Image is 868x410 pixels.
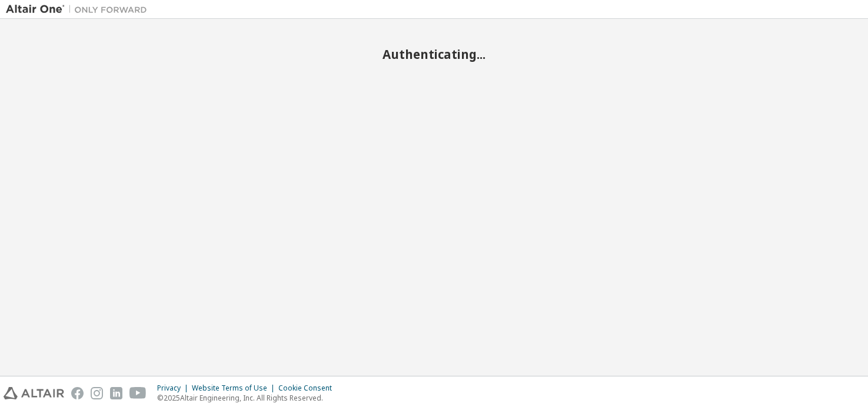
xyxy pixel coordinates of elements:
img: facebook.svg [71,387,84,399]
div: Website Terms of Use [192,383,278,393]
div: Cookie Consent [278,383,339,393]
div: Privacy [157,383,192,393]
img: altair_logo.svg [4,387,64,399]
img: instagram.svg [91,387,103,399]
p: © 2025 Altair Engineering, Inc. All Rights Reserved. [157,393,339,403]
h2: Authenticating... [6,47,862,62]
img: Altair One [6,4,153,15]
img: linkedin.svg [110,387,122,399]
img: youtube.svg [129,387,147,399]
